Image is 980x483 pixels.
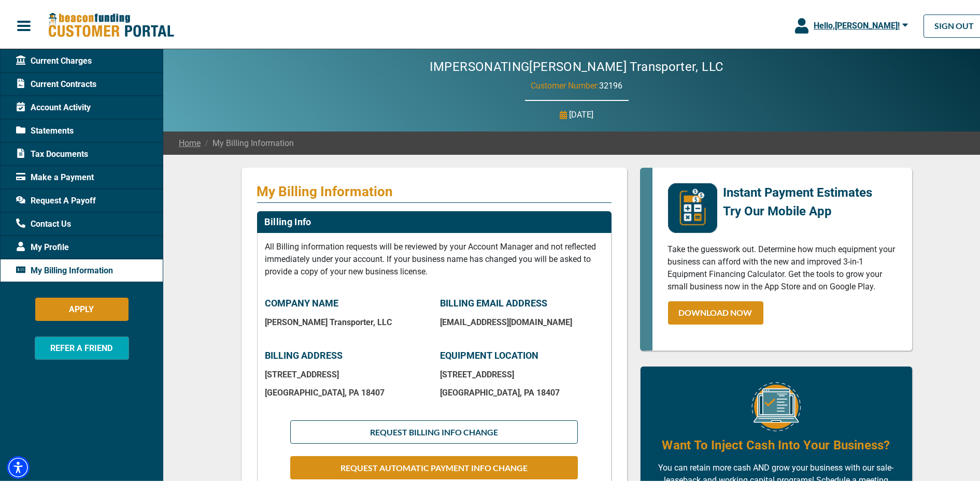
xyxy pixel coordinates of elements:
p: [PERSON_NAME] Transporter, LLC [265,315,428,325]
p: [DATE] [570,106,594,119]
p: Take the guesswork out. Determine how much equipment your business can afford with the new and im... [668,241,897,290]
span: Current Charges [16,52,92,65]
p: BILLING EMAIL ADDRESS [441,295,603,306]
h4: Want To Inject Cash Into Your Business? [662,434,890,451]
p: Try Our Mobile App [723,199,873,218]
span: My Profile [16,239,69,251]
span: Hello, [PERSON_NAME] ! [814,18,900,28]
span: Statements [16,122,74,135]
p: [EMAIL_ADDRESS][DOMAIN_NAME] [441,315,603,325]
p: EQUIPMENT LOCATION [441,347,603,359]
img: Beacon Funding Customer Portal Logo [48,10,174,36]
p: BILLING ADDRESS [265,347,428,359]
a: DOWNLOAD NOW [668,299,763,322]
span: Customer Number: [531,78,599,88]
span: Contact Us [16,215,71,228]
p: [STREET_ADDRESS] [441,367,603,377]
button: REFER A FRIEND [35,334,129,357]
h2: Billing Info [265,214,311,225]
img: mobile-app-logo.png [668,181,717,230]
a: Home [179,135,201,147]
p: [GEOGRAPHIC_DATA] , PA 18407 [265,385,428,395]
div: Accessibility Menu [7,453,30,476]
button: APPLY [35,295,129,318]
h2: IMPERSONATING [PERSON_NAME] Transporter, LLC [399,57,755,72]
p: [STREET_ADDRESS] [265,367,428,377]
button: REQUEST AUTOMATIC PAYMENT INFO CHANGE [290,453,577,477]
span: Account Activity [16,99,91,111]
img: Equipment Financing Online Image [751,379,801,429]
span: Current Contracts [16,76,96,88]
span: 32196 [599,78,622,88]
p: COMPANY NAME [265,295,428,306]
button: REQUEST BILLING INFO CHANGE [290,418,577,441]
span: Make a Payment [16,169,94,181]
p: All Billing information requests will be reviewed by your Account Manager and not reflected immed... [265,238,603,275]
span: Tax Documents [16,145,88,158]
span: My Billing Information [16,262,113,274]
p: [GEOGRAPHIC_DATA] , PA 18407 [441,385,603,395]
span: My Billing Information [201,135,294,147]
p: Instant Payment Estimates [723,181,873,199]
p: My Billing Information [257,181,612,197]
span: Request A Payoff [16,192,96,204]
